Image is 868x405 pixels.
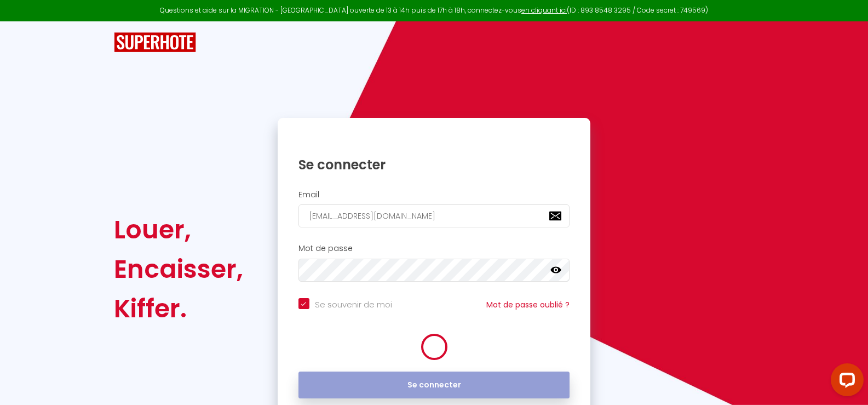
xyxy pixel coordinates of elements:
div: Kiffer. [114,289,243,328]
h1: Se connecter [298,156,570,173]
a: en cliquant ici [521,5,567,15]
h2: Email [298,190,570,199]
div: Encaisser, [114,249,243,289]
div: Louer, [114,210,243,249]
button: Se connecter [298,372,570,399]
input: Ton Email [298,204,570,227]
img: SuperHote logo [114,32,196,53]
iframe: LiveChat chat widget [822,359,868,405]
a: Mot de passe oublié ? [486,299,570,310]
h2: Mot de passe [298,244,570,253]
